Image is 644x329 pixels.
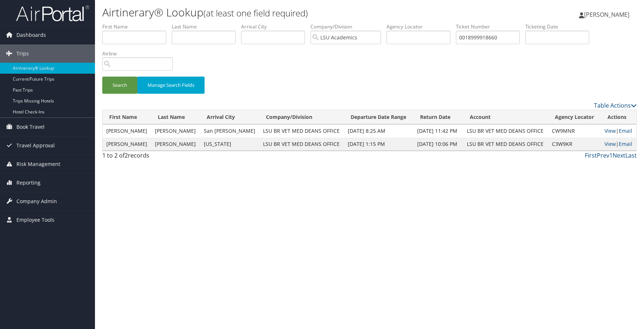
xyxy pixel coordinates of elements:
[16,118,45,136] span: Book Travel
[344,124,414,138] td: [DATE] 8:25 AM
[619,127,632,134] a: Email
[259,138,344,151] td: LSU BR VET MED DEANS OFFICE
[103,138,151,151] td: [PERSON_NAME]
[601,138,636,151] td: |
[463,138,548,151] td: LSU BR VET MED DEANS OFFICE
[463,124,548,138] td: LSU BR VET MED DEANS OFFICE
[609,151,613,159] a: 1
[16,155,60,173] span: Risk Management
[456,23,525,30] label: Ticket Number
[605,127,616,134] a: View
[102,5,458,20] h1: Airtinerary® Lookup
[259,110,344,124] th: Company/Division
[601,124,636,138] td: |
[259,124,344,138] td: LSU BR VET MED DEANS OFFICE
[548,124,601,138] td: CW9MNR
[625,151,637,159] a: Last
[619,140,632,147] a: Email
[548,110,601,124] th: Agency Locator: activate to sort column ascending
[16,136,55,155] span: Travel Approval
[16,192,57,210] span: Company Admin
[203,7,308,19] small: (at least one field required)
[344,138,414,151] td: [DATE] 1:15 PM
[241,23,310,30] label: Arrival City
[103,110,151,124] th: First Name: activate to sort column descending
[414,138,463,151] td: [DATE] 10:06 PM
[463,110,548,124] th: Account: activate to sort column ascending
[601,110,636,124] th: Actions
[137,77,205,94] button: Manage Search Fields
[548,138,601,151] td: C3W9KR
[605,140,616,147] a: View
[16,5,89,22] img: airportal-logo.png
[16,174,41,192] span: Reporting
[16,44,29,63] span: Trips
[594,101,637,109] a: Table Actions
[16,211,54,229] span: Employee Tools
[414,110,463,124] th: Return Date: activate to sort column ascending
[151,138,200,151] td: [PERSON_NAME]
[525,23,595,30] label: Ticketing Date
[151,124,200,138] td: [PERSON_NAME]
[585,151,597,159] a: First
[151,110,200,124] th: Last Name: activate to sort column ascending
[200,138,260,151] td: [US_STATE]
[414,124,463,138] td: [DATE] 11:42 PM
[102,77,137,94] button: Search
[344,110,414,124] th: Departure Date Range: activate to sort column ascending
[103,124,151,138] td: [PERSON_NAME]
[16,26,46,44] span: Dashboards
[200,110,260,124] th: Arrival City: activate to sort column ascending
[125,151,128,159] span: 2
[102,151,228,163] div: 1 to 2 of records
[102,23,172,30] label: First Name
[386,23,456,30] label: Agency Locator
[310,23,386,30] label: Company/Division
[584,11,629,19] span: [PERSON_NAME]
[613,151,625,159] a: Next
[102,50,178,57] label: Airline
[172,23,241,30] label: Last Name
[200,124,260,138] td: San [PERSON_NAME]
[579,4,637,26] a: [PERSON_NAME]
[597,151,609,159] a: Prev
